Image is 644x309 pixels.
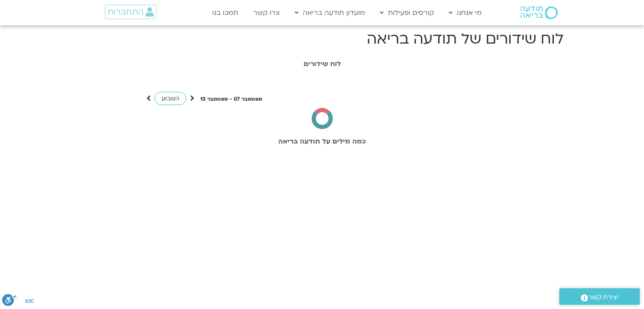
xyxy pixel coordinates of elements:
span: התחברות [108,7,144,17]
span: השבוע [161,94,180,102]
h2: כמה מילים על תודעה בריאה [85,138,559,145]
h1: לוח שידורים של תודעה בריאה [81,29,564,49]
a: תמכו בנו [208,5,243,21]
a: יצירת קשר [559,288,640,305]
span: יצירת קשר [588,292,619,303]
a: צרו קשר [249,5,284,21]
p: ספטמבר 07 - ספטמבר 13 [200,95,262,104]
a: מועדון תודעה בריאה [290,5,369,21]
h1: לוח שידורים [85,60,559,68]
a: השבוע [155,92,186,105]
a: מי אנחנו [445,5,486,21]
a: קורסים ופעילות [376,5,438,21]
a: התחברות [105,5,156,19]
img: תודעה בריאה [520,6,558,19]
